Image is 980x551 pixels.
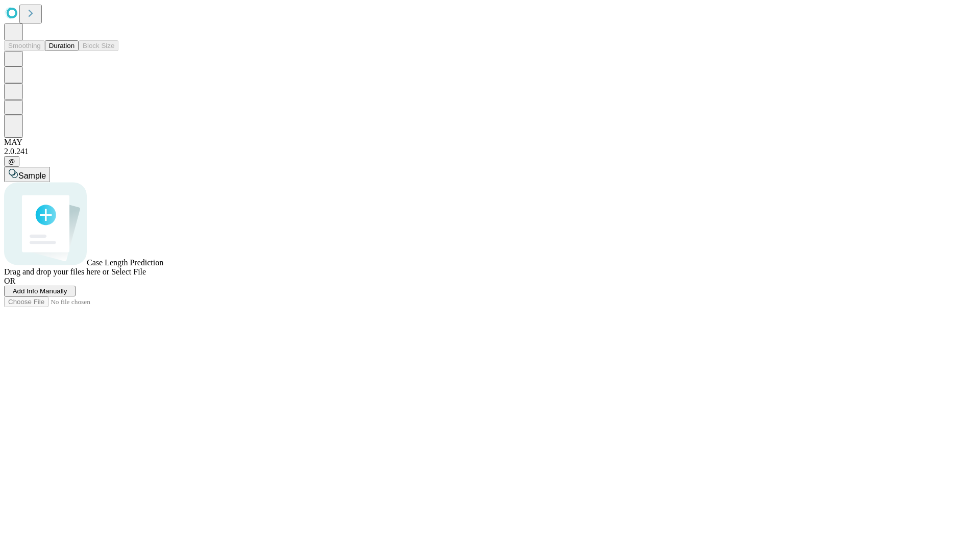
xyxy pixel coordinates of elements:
[45,40,79,51] button: Duration
[8,158,15,165] span: @
[111,267,146,276] span: Select File
[4,167,50,182] button: Sample
[13,287,67,295] span: Add Info Manually
[18,171,46,180] span: Sample
[4,40,45,51] button: Smoothing
[4,147,976,156] div: 2.0.241
[4,277,15,285] span: OR
[87,258,163,267] span: Case Length Prediction
[4,267,109,276] span: Drag and drop your files here or
[4,286,76,296] button: Add Info Manually
[4,138,976,147] div: MAY
[4,156,19,167] button: @
[79,40,118,51] button: Block Size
